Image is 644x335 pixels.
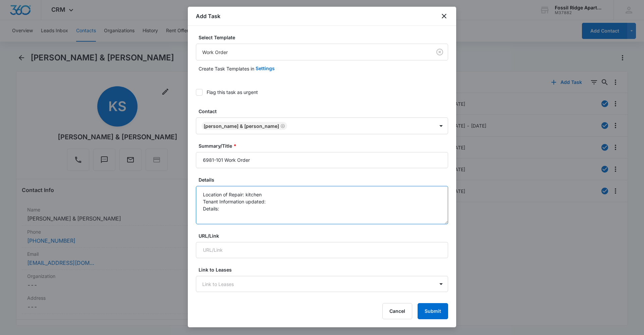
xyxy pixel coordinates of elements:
[199,176,451,183] label: Details
[199,266,451,273] label: Link to Leases
[199,142,451,149] label: Summary/Title
[382,303,412,319] button: Cancel
[204,123,279,129] div: [PERSON_NAME] & [PERSON_NAME]
[418,303,448,319] button: Submit
[199,295,448,302] p: Begin typing to search for projects to link to this task (optional).
[256,60,275,77] button: Settings
[207,89,258,96] div: Flag this task as urgent
[196,186,448,224] textarea: Location of Repair: kitchen Tenant Information updated: Details:
[196,12,220,20] h1: Add Task
[440,12,448,20] button: close
[196,152,448,168] input: Summary/Title
[434,47,445,57] button: Clear
[196,242,448,258] input: URL/Link
[199,65,254,72] p: Create Task Templates in
[279,124,285,128] div: Remove Kaitlyn Sanford & Matthew Sanford
[199,108,451,115] label: Contact
[199,34,451,41] label: Select Template
[199,232,451,239] label: URL/Link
